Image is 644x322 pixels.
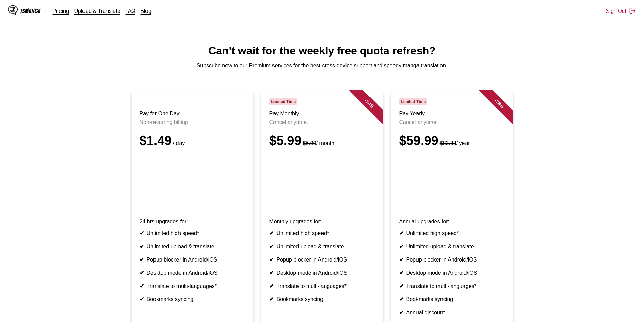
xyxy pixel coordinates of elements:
[269,270,375,276] li: Desktop mode in Android/iOS
[140,283,144,289] b: ✔
[399,244,404,249] b: ✔
[399,309,505,316] li: Annual discount
[399,283,404,289] b: ✔
[269,257,274,263] b: ✔
[479,83,519,124] div: - 28 %
[399,296,505,302] li: Bookmarks syncing
[269,156,375,201] iframe: PayPal
[399,230,404,236] b: ✔
[399,156,505,201] iframe: PayPal
[140,230,245,237] li: Unlimited high speed*
[399,296,404,302] b: ✔
[399,309,404,315] b: ✔
[8,5,18,15] img: IsManga Logo
[399,257,404,263] b: ✔
[141,7,151,14] a: Blog
[126,7,135,14] a: FAQ
[5,45,639,57] h1: Can't wait for the weekly free quota refresh?
[140,296,245,302] li: Bookmarks syncing
[269,244,274,249] b: ✔
[399,98,427,105] span: Limited Time
[349,83,389,124] div: - 14 %
[269,219,375,225] p: Monthly upgrades for:
[8,5,53,16] a: IsManga LogoIsManga
[606,7,636,14] button: Sign Out
[140,230,144,236] b: ✔
[140,133,245,148] div: $1.49
[172,140,185,146] small: / day
[399,219,505,225] p: Annual upgrades for:
[269,133,375,148] div: $5.99
[269,119,375,125] p: Cancel anytime.
[20,8,41,14] div: IsManga
[140,270,144,276] b: ✔
[140,256,245,263] li: Popup blocker in Android/iOS
[302,140,334,146] small: / month
[269,283,274,289] b: ✔
[140,219,245,225] p: 24 hrs upgrades for:
[5,63,639,69] p: Subscribe now to our Premium services for the best cross-device support and speedy manga translat...
[140,270,245,276] li: Desktop mode in Android/iOS
[74,7,120,14] a: Upload & Translate
[303,140,316,146] s: $6.99
[140,283,245,289] li: Translate to multi-languages*
[438,140,470,146] small: / year
[269,256,375,263] li: Popup blocker in Android/iOS
[140,110,245,117] h3: Pay for One Day
[53,7,69,14] a: Pricing
[140,156,245,201] iframe: PayPal
[399,110,505,117] h3: Pay Yearly
[269,283,375,289] li: Translate to multi-languages*
[399,119,505,125] p: Cancel anytime.
[269,98,297,105] span: Limited Time
[399,256,505,263] li: Popup blocker in Android/iOS
[269,243,375,250] li: Unlimited upload & translate
[399,133,505,148] div: $59.99
[269,296,375,302] li: Bookmarks syncing
[269,230,375,237] li: Unlimited high speed*
[399,270,505,276] li: Desktop mode in Android/iOS
[269,230,274,236] b: ✔
[399,270,404,276] b: ✔
[269,110,375,117] h3: Pay Monthly
[269,270,274,276] b: ✔
[399,230,505,237] li: Unlimited high speed*
[629,7,636,14] img: Sign out
[140,243,245,250] li: Unlimited upload & translate
[140,244,144,249] b: ✔
[140,296,144,302] b: ✔
[440,140,456,146] s: $83.88
[399,243,505,250] li: Unlimited upload & translate
[140,257,144,263] b: ✔
[399,283,505,289] li: Translate to multi-languages*
[269,296,274,302] b: ✔
[140,119,245,125] p: Non-recurring billing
